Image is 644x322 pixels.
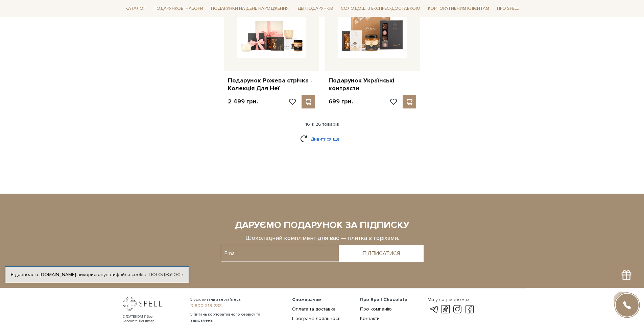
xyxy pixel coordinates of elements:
[494,3,521,14] span: Про Spell
[329,77,416,93] a: Подарунок Українські контрасти
[190,297,284,303] span: З усіх питань звертайтесь:
[294,3,336,14] span: Ідеї подарунків
[425,3,492,14] a: Корпоративним клієнтам
[440,305,451,314] a: tik-tok
[292,316,340,321] a: Програма лояльності
[428,305,439,314] a: telegram
[208,3,291,14] span: Подарунки на День народження
[151,3,206,14] span: Подарункові набори
[228,77,315,93] a: Подарунок Рожева стрічка - Колекція Для Неї
[360,297,407,302] span: Про Spell Chocolate
[149,272,183,278] a: Погоджуюсь
[329,98,353,105] p: 699 грн.
[228,98,258,105] p: 2 499 грн.
[116,272,146,277] a: файли cookie
[190,303,284,309] a: 0 800 319 233
[123,3,148,14] span: Каталог
[452,305,463,314] a: instagram
[338,3,423,14] a: Солодощі з експрес-доставкою
[292,306,336,312] a: Оплата та доставка
[464,305,475,314] a: facebook
[292,297,321,302] span: Споживачам
[5,272,189,278] div: Я дозволяю [DOMAIN_NAME] використовувати
[360,306,392,312] a: Про компанію
[120,121,524,127] div: 16 з 26 товарів
[360,316,380,321] a: Контакти
[300,133,344,145] a: Дивитися ще
[428,297,475,303] div: Ми у соц. мережах:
